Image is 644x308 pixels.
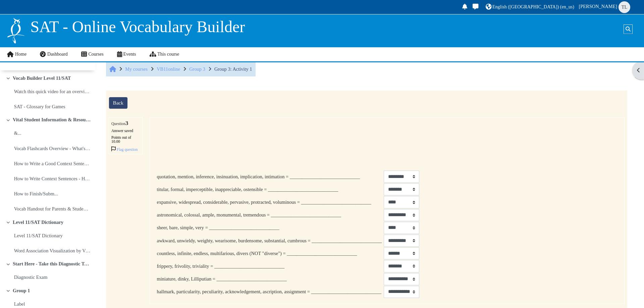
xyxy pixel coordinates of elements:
nav: Site links [6,47,179,61]
a: Diagnostic Exam [14,272,48,282]
span: Dashboard [47,52,68,57]
a: SAT - Glossary for Games [14,102,65,111]
nav: Breadcrumb [106,62,255,76]
i: Toggle messaging drawer [472,4,479,9]
img: Logo [6,17,25,44]
a: How to Write Context Sentences - Handout [14,174,91,183]
a: Group 3 [189,66,205,72]
a: Start Here - Take this Diagnostic Test to see how well you know these SAT Words! [13,261,91,267]
a: Events [110,47,143,61]
td: expansive, widespread, considerable, pervasive, protracted, voluminous = ________________________... [156,196,382,208]
td: titular, formal, imperceptible, inappreciable, ostensible = _____________________________ [156,183,382,196]
a: English ([GEOGRAPHIC_DATA]) ‎(en_us)‎ [485,2,575,12]
td: sheer, bare, simple, very = _____________________________ [156,222,382,234]
a: Dashboard [33,47,74,61]
td: frippery, frivolity, triviality = _____________________________ [156,260,382,272]
td: awkward, unwieldy, weighty, wearisome, burdensome, substantial, cumbrous = ______________________... [156,234,382,247]
span: Home [15,52,26,57]
a: Watch this quick video for an overview of the cour... [14,87,91,96]
td: miniature, dinky, Lilliputian = _____________________________ [156,273,382,286]
a: Courses [74,47,110,61]
td: hallmark, particularity, peculiarity, acknowledgement, ascription, assignment = _________________... [156,286,382,298]
span: Collapse [6,289,10,292]
span: Tina Le [619,1,630,13]
span: English ([GEOGRAPHIC_DATA]) ‎(en_us)‎ [492,4,574,9]
a: This course [143,47,186,61]
a: How to Write a Good Context Sentence [14,159,91,168]
span: Collapse [6,76,10,80]
div: Answer saved [111,129,140,133]
a: Vital Student Information & Resources - PAY ATTENTION! [13,117,91,123]
div: Show notification window with no new notifications [460,2,470,12]
a: Group 1 [13,288,30,294]
h3: Question [111,120,140,126]
a: Toggle messaging drawer There are 0 unread conversations [471,2,481,12]
div: Points out of 10.00 [111,135,140,143]
span: [PERSON_NAME] [579,4,617,9]
a: User menu [578,1,632,13]
span: Events [123,52,136,57]
span: 3 [125,120,128,126]
a: Word Association Visualization by Visuwords™ [14,246,91,255]
span: Collapse [6,262,10,266]
td: astronomical, colossal, ample, monumental, tremendous = _____________________________ [156,209,382,222]
a: Vocab Handout for Parents & Students-English/Spanish [14,204,91,213]
a: Vocab Flashcards Overview - What's on the Cards? [14,144,91,153]
span: Collapse [6,118,10,122]
a: How to Finish/Subm... [14,189,58,198]
a: Flagged [111,147,138,151]
a: My courses [125,66,148,72]
a: Level 11/SAT Dictionary [14,231,63,240]
td: quotation, mention, inference, insinuation, implication, intimation = _____________________________ [156,170,382,183]
a: Vocab Builder Level 11/SAT [13,75,71,81]
a: &... [14,128,21,138]
span: Collapse [6,221,10,224]
a: Back [109,97,128,109]
a: VB11online [157,66,180,72]
td: countless, infinite, endless, multifarious, divers (NOT "diverse") = _____________________________ [156,247,382,260]
span: Courses [88,52,103,57]
a: Group 3: Activity 1 [214,66,252,72]
a: Level 11/SAT Dictionary [13,220,63,225]
span: SAT - Online Vocabulary Builder [30,18,245,36]
span: This course [157,52,179,57]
